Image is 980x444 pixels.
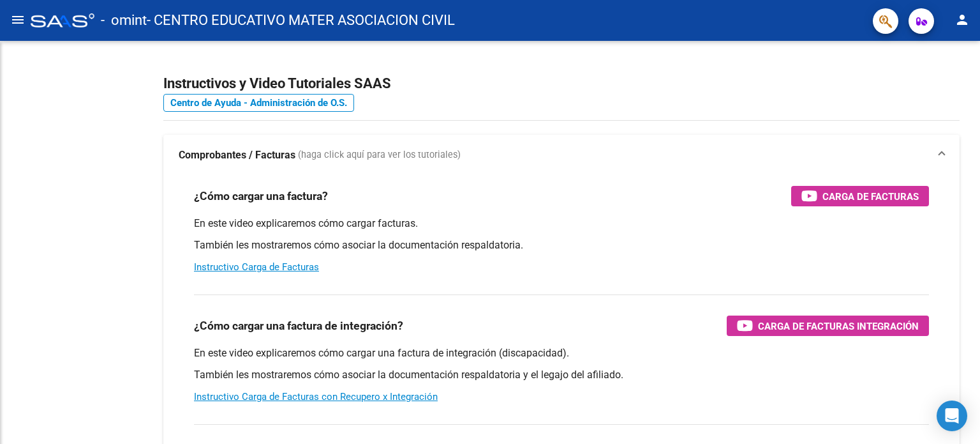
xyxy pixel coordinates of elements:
[298,148,461,162] span: (haga click aquí para ver los tutoriales)
[727,316,929,336] button: Carga de Facturas Integración
[194,217,929,231] p: En este video explicaremos cómo cargar facturas.
[937,401,967,431] div: Open Intercom Messenger
[179,148,295,162] strong: Comprobantes / Facturas
[10,12,26,27] mat-icon: menu
[194,187,328,205] h3: ¿Cómo cargar una factura?
[791,186,929,206] button: Carga de Facturas
[194,346,929,360] p: En este video explicaremos cómo cargar una factura de integración (discapacidad).
[194,317,403,335] h3: ¿Cómo cargar una factura de integración?
[194,261,319,273] a: Instructivo Carga de Facturas
[147,6,455,34] span: - CENTRO EDUCATIVO MATER ASOCIACION CIVIL
[194,391,438,402] a: Instructivo Carga de Facturas con Recupero x Integración
[822,188,919,204] span: Carga de Facturas
[194,368,929,382] p: También les mostraremos cómo asociar la documentación respaldatoria y el legajo del afiliado.
[758,318,919,334] span: Carga de Facturas Integración
[163,72,960,96] h2: Instructivos y Video Tutoriales SAAS
[954,12,970,27] mat-icon: person
[194,238,929,252] p: También les mostraremos cómo asociar la documentación respaldatoria.
[101,6,147,34] span: - omint
[163,94,354,112] a: Centro de Ayuda - Administración de O.S.
[163,135,960,176] mat-expansion-panel-header: Comprobantes / Facturas (haga click aquí para ver los tutoriales)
